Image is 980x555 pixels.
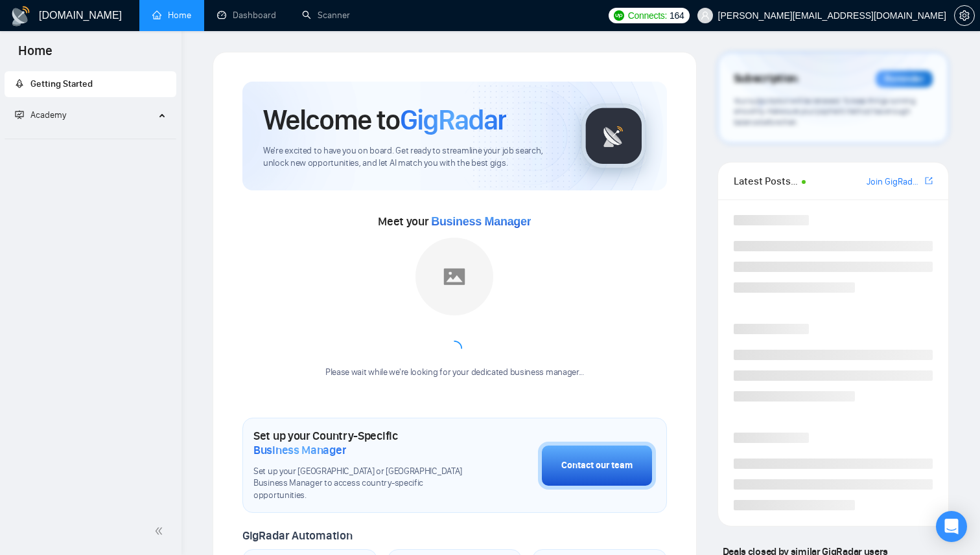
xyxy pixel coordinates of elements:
a: dashboardDashboard [217,10,276,21]
span: export [925,176,933,186]
div: Contact our team [561,459,633,473]
span: GigRadar Automation [242,528,352,543]
div: Open Intercom Messenger [936,511,967,542]
span: setting [955,10,974,21]
span: rocket [15,79,24,88]
span: Academy [30,109,66,120]
img: placeholder.png [415,238,493,315]
li: Getting Started [5,71,176,97]
span: Subscription [734,68,798,90]
a: setting [954,10,975,21]
span: Home [8,41,63,69]
a: searchScanner [302,10,350,21]
span: double-left [154,525,167,538]
span: user [701,11,710,20]
span: Set up your [GEOGRAPHIC_DATA] or [GEOGRAPHIC_DATA] Business Manager to access country-specific op... [253,466,473,503]
span: Business Manager [253,443,346,457]
span: We're excited to have you on board. Get ready to streamline your job search, unlock new opportuni... [263,145,561,170]
img: gigradar-logo.png [581,104,646,168]
span: Connects: [628,8,667,23]
span: loading [444,338,465,359]
a: export [925,175,933,187]
span: Business Manager [431,215,531,228]
h1: Set up your Country-Specific [253,429,473,457]
span: Your subscription will be renewed. To keep things running smoothly, make sure your payment method... [734,96,916,127]
div: Reminder [876,71,933,87]
li: Academy Homepage [5,133,176,142]
img: upwork-logo.png [614,10,624,21]
button: setting [954,5,975,26]
a: homeHome [152,10,191,21]
h1: Welcome to [263,102,506,137]
a: Join GigRadar Slack Community [867,175,922,189]
span: fund-projection-screen [15,110,24,119]
button: Contact our team [538,442,656,490]
span: Getting Started [30,78,93,89]
span: Academy [15,109,66,120]
span: Meet your [378,214,531,229]
img: logo [10,6,31,27]
span: Latest Posts from the GigRadar Community [734,173,798,189]
div: Please wait while we're looking for your dedicated business manager... [318,367,592,379]
span: 164 [670,8,684,23]
span: GigRadar [400,102,506,137]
